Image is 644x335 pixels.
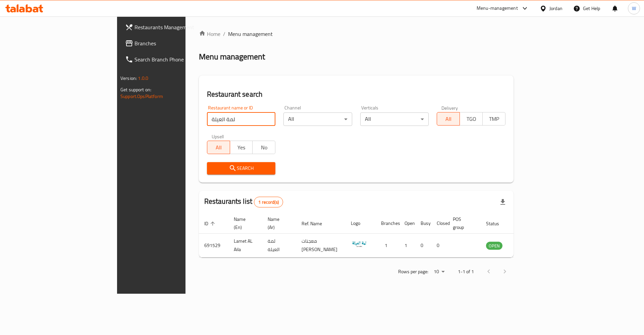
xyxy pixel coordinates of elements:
[453,215,473,231] span: POS group
[207,162,276,175] button: Search
[458,268,474,276] p: 1-1 of 1
[351,236,368,252] img: Lamet AL Aila
[120,92,163,101] a: Support.OpsPlatform
[120,19,225,35] a: Restaurants Management
[228,234,262,257] td: Lamet AL Aila
[199,30,514,38] nav: breadcrumb
[230,141,253,154] button: Yes
[120,85,151,94] span: Get support on:
[204,196,283,207] h2: Restaurants list
[212,134,224,139] label: Upsell
[212,164,270,173] span: Search
[254,199,283,205] span: 1 record(s)
[431,213,447,234] th: Closed
[485,114,503,124] span: TMP
[437,112,460,126] button: All
[252,141,275,154] button: No
[376,234,399,257] td: 1
[415,213,431,234] th: Busy
[415,234,431,257] td: 0
[486,242,502,250] div: OPEN
[204,220,217,228] span: ID
[120,35,225,51] a: Branches
[135,55,219,63] span: Search Branch Phone
[482,112,505,126] button: TMP
[360,112,429,126] div: All
[477,4,518,12] div: Menu-management
[398,268,428,276] p: Rows per page:
[233,143,250,152] span: Yes
[431,234,447,257] td: 0
[463,114,480,124] span: TGO
[199,213,539,257] table: enhanced table
[255,143,273,152] span: No
[268,215,288,231] span: Name (Ar)
[135,23,219,31] span: Restaurants Management
[431,267,447,277] div: Rows per page:
[460,112,483,126] button: TGO
[283,112,352,126] div: All
[345,213,376,234] th: Logo
[399,234,415,257] td: 1
[210,143,227,152] span: All
[440,114,457,124] span: All
[120,74,137,83] span: Version:
[296,234,345,257] td: معجنات [PERSON_NAME]
[376,213,399,234] th: Branches
[138,74,148,83] span: 1.0.0
[199,51,265,62] h2: Menu management
[441,105,458,110] label: Delivery
[135,39,219,47] span: Branches
[228,30,273,38] span: Menu management
[262,234,296,257] td: لمة العيلة
[120,51,225,67] a: Search Branch Phone
[207,112,276,126] input: Search for restaurant name or ID..
[495,194,511,210] div: Export file
[399,213,415,234] th: Open
[549,5,562,12] div: Jordan
[207,89,505,99] h2: Restaurant search
[234,215,254,231] span: Name (En)
[632,5,636,12] span: W
[302,220,331,228] span: Ref. Name
[207,141,230,154] button: All
[486,220,508,228] span: Status
[486,242,502,250] span: OPEN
